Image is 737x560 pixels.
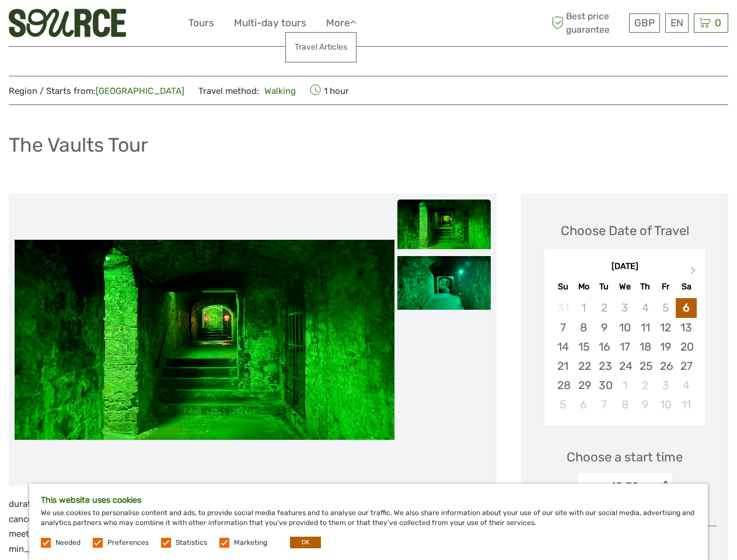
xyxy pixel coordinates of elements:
div: Not available Monday, September 1st, 2025 [574,298,594,317]
h1: The Vaults Tour [9,133,148,157]
div: Choose Sunday, October 5th, 2025 [553,395,573,414]
div: Mo [574,279,594,295]
div: Choose Tuesday, October 7th, 2025 [594,395,614,414]
div: Choose Wednesday, September 17th, 2025 [614,337,635,356]
div: Choose Date of Travel [561,222,689,240]
div: Choose Tuesday, September 30th, 2025 [594,376,614,395]
div: Choose Wednesday, October 1st, 2025 [614,376,635,395]
img: e715e84709ba485b816eaa54c2b5fe26.jpg [397,256,491,326]
div: Choose Sunday, September 14th, 2025 [553,337,573,356]
div: Not available Sunday, August 31st, 2025 [553,298,573,317]
div: Choose Thursday, October 2nd, 2025 [635,376,655,395]
div: Choose Sunday, September 7th, 2025 [553,318,573,337]
button: Next Month [685,264,704,282]
img: f5c794b6561446779e91e36abad4585c.jpg [397,199,491,249]
div: Choose Saturday, October 11th, 2025 [676,395,696,414]
button: OK [290,537,321,548]
div: Choose Friday, October 10th, 2025 [655,395,676,414]
div: Choose Sunday, September 28th, 2025 [553,376,573,395]
div: Choose Saturday, September 27th, 2025 [676,356,696,376]
div: Choose Monday, September 29th, 2025 [574,376,594,395]
span: Best price guarantee [549,10,626,36]
div: Choose Monday, September 22nd, 2025 [574,356,594,376]
span: 1 hour [310,82,349,99]
div: Choose Friday, September 26th, 2025 [655,356,676,376]
label: Preferences [107,538,149,548]
label: Statistics [176,538,207,548]
img: f5c794b6561446779e91e36abad4585c.jpg [15,240,394,440]
div: Sa [676,279,696,295]
div: 10:30 [611,479,639,494]
button: Open LiveChat chat widget [134,18,148,32]
p: We're away right now. Please check back later! [16,20,132,30]
h5: This website uses cookies [41,495,696,505]
span: Travel method: [198,82,296,99]
div: Choose Sunday, September 21st, 2025 [553,356,573,376]
div: Not available Wednesday, September 3rd, 2025 [614,298,635,317]
div: Choose Monday, October 6th, 2025 [574,395,594,414]
div: Choose Saturday, September 20th, 2025 [676,337,696,356]
div: Choose Saturday, September 13th, 2025 [676,318,696,337]
div: Choose Wednesday, October 8th, 2025 [614,395,635,414]
div: Not available Tuesday, September 2nd, 2025 [594,298,614,317]
div: Choose Friday, September 19th, 2025 [655,337,676,356]
div: Choose Thursday, October 9th, 2025 [635,395,655,414]
span: Region / Starts from: [9,85,184,97]
span: 0 [713,17,723,29]
div: Choose Tuesday, September 16th, 2025 [594,337,614,356]
div: Choose Friday, September 12th, 2025 [655,318,676,337]
div: Choose Monday, September 15th, 2025 [574,337,594,356]
div: Choose Thursday, September 18th, 2025 [635,337,655,356]
span: GBP [634,17,655,29]
div: Choose Wednesday, September 10th, 2025 [614,318,635,337]
div: Su [553,279,573,295]
div: Choose Thursday, September 25th, 2025 [635,356,655,376]
div: < > [660,481,670,493]
label: Needed [55,538,81,548]
div: Choose Saturday, October 4th, 2025 [676,376,696,395]
div: month 2025-09 [548,298,701,414]
div: Not available Thursday, September 4th, 2025 [635,298,655,317]
div: Not available Friday, September 5th, 2025 [655,298,676,317]
a: [GEOGRAPHIC_DATA] [96,86,184,96]
img: 3329-47040232-ff2c-48b1-8121-089692e6fd86_logo_small.png [9,9,126,37]
label: Marketing [234,538,267,548]
div: Tu [594,279,614,295]
a: Travel Articles [286,36,356,58]
div: Choose Thursday, September 11th, 2025 [635,318,655,337]
a: Tours [188,15,214,32]
a: More [326,15,357,32]
div: Choose Saturday, September 6th, 2025 [676,298,696,317]
span: Choose a start time [567,448,683,466]
div: EN [665,13,689,33]
div: Choose Tuesday, September 9th, 2025 [594,318,614,337]
a: Walking [259,86,296,96]
div: Fr [655,279,676,295]
div: [DATE] [544,261,705,273]
div: Th [635,279,655,295]
div: We use cookies to personalise content and ads, to provide social media features and to analyse ou... [29,484,708,560]
a: Multi-day tours [234,15,306,32]
div: Choose Monday, September 8th, 2025 [574,318,594,337]
div: Choose Friday, October 3rd, 2025 [655,376,676,395]
div: We [614,279,635,295]
div: Choose Tuesday, September 23rd, 2025 [594,356,614,376]
div: Choose Wednesday, September 24th, 2025 [614,356,635,376]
